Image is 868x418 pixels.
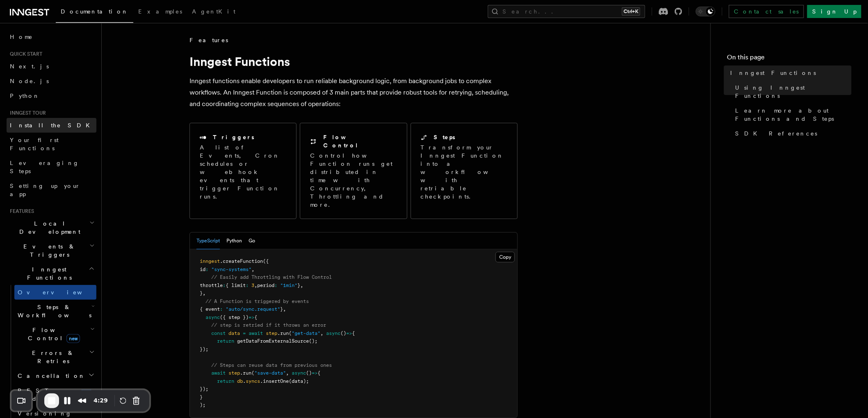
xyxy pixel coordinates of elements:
[226,233,242,249] button: Python
[80,390,93,400] span: new
[352,330,355,336] span: {
[138,8,182,15] span: Examples
[289,378,309,384] span: (data);
[200,143,286,201] p: A list of Events, Cron schedules or webhook events that trigger Function runs.
[196,233,220,249] button: TypeScript
[7,133,96,156] a: Your first Functions
[292,370,306,376] span: async
[14,383,96,406] a: REST Endpointsnew
[10,122,95,129] span: Install the SDK
[254,314,257,320] span: {
[736,84,852,100] span: Using Inngest Functions
[7,216,96,239] button: Local Development
[7,59,96,74] a: Next.js
[217,338,234,344] span: return
[318,370,320,376] span: {
[7,110,46,116] span: Inngest tour
[7,51,42,57] span: Quick start
[249,314,254,320] span: =>
[217,378,234,384] span: return
[211,330,226,336] span: const
[14,368,96,383] button: Cancellation
[213,133,254,141] h2: Triggers
[7,74,96,88] a: Node.js
[727,66,852,80] a: Inngest Functions
[807,5,861,18] a: Sign Up
[190,54,518,69] h1: Inngest Functions
[10,33,33,41] span: Home
[246,378,260,384] span: syncs
[249,233,255,249] button: Go
[300,282,303,288] span: ,
[14,349,89,365] span: Errors & Retries
[731,69,816,77] span: Inngest Functions
[312,370,318,376] span: =>
[10,183,80,197] span: Setting up your app
[496,252,515,262] button: Copy
[310,151,397,209] p: Control how Function runs get distributed in time with Concurrency, Throttling and more.
[696,7,715,16] button: Toggle dark mode
[257,282,274,288] span: period
[200,258,220,264] span: inngest
[14,303,91,319] span: Steps & Workflows
[251,267,254,272] span: ,
[61,8,128,15] span: Documentation
[200,402,206,408] span: );
[326,330,340,336] span: async
[200,282,223,288] span: throttle
[411,123,518,219] a: StepsTransform your Inngest Function into a workflow with retriable checkpoints.
[200,386,208,392] span: });
[297,282,300,288] span: }
[10,63,49,70] span: Next.js
[7,239,96,262] button: Events & Triggers
[729,5,804,18] a: Contact sales
[266,330,277,336] span: step
[727,52,852,66] h4: On this page
[309,338,318,344] span: ();
[190,123,297,219] a: TriggersA list of Events, Cron schedules or webhook events that trigger Function runs.
[211,267,251,272] span: "sync-systems"
[292,330,320,336] span: "get-data"
[283,306,286,312] span: ,
[320,330,323,336] span: ,
[7,178,96,201] a: Setting up your app
[200,346,208,352] span: });
[286,370,289,376] span: ,
[732,80,852,103] a: Using Inngest Functions
[200,267,206,272] span: id
[7,265,89,282] span: Inngest Functions
[622,7,640,16] kbd: Ctrl+K
[240,370,251,376] span: .run
[14,323,96,346] button: Flow Controlnew
[736,129,818,138] span: SDK References
[7,29,96,44] a: Home
[220,314,249,320] span: ({ step })
[732,126,852,141] a: SDK References
[7,118,96,133] a: Install the SDK
[220,306,223,312] span: :
[192,8,235,15] span: AgentKit
[263,258,269,264] span: ({
[7,242,89,259] span: Events & Triggers
[249,330,263,336] span: await
[200,290,203,296] span: }
[226,282,246,288] span: { limit
[211,362,332,368] span: // Steps can reuse data from previous ones
[187,2,240,22] a: AgentKit
[56,2,133,23] a: Documentation
[736,106,852,123] span: Learn more about Functions and Steps
[346,330,352,336] span: =>
[18,410,72,417] span: Versioning
[421,143,509,201] p: Transform your Inngest Function into a workflow with retriable checkpoints.
[254,282,257,288] span: ,
[200,306,220,312] span: { event
[200,394,203,400] span: }
[323,133,397,149] h2: Flow Control
[133,2,187,22] a: Examples
[243,378,246,384] span: .
[226,306,280,312] span: "auto/sync.request"
[7,219,89,236] span: Local Development
[10,93,40,99] span: Python
[206,298,309,304] span: // A Function is triggered by events
[277,330,289,336] span: .run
